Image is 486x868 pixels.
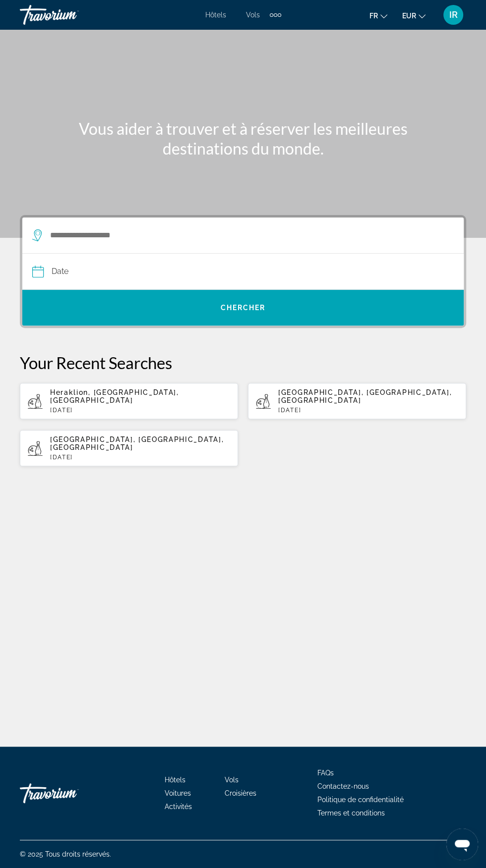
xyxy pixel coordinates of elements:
[165,803,192,811] a: Activités
[50,435,224,451] span: [GEOGRAPHIC_DATA], [GEOGRAPHIC_DATA], [GEOGRAPHIC_DATA]
[221,304,266,312] span: Chercher
[20,430,238,467] button: [GEOGRAPHIC_DATA], [GEOGRAPHIC_DATA], [GEOGRAPHIC_DATA][DATE]
[20,2,119,28] a: Travorium
[22,290,464,325] button: Search
[20,382,238,420] button: Heraklion, [GEOGRAPHIC_DATA], [GEOGRAPHIC_DATA][DATE]
[20,778,119,808] a: Go Home
[402,8,425,23] button: Change currency
[278,388,452,404] span: [GEOGRAPHIC_DATA], [GEOGRAPHIC_DATA], [GEOGRAPHIC_DATA]
[317,796,404,804] a: Politique de confidentialité
[278,407,458,414] p: [DATE]
[20,850,111,858] span: © 2025 Tous droits réservés.
[165,789,191,797] a: Voitures
[317,769,334,777] a: FAQs
[369,8,387,23] button: Change language
[50,388,179,404] span: Heraklion, [GEOGRAPHIC_DATA], [GEOGRAPHIC_DATA]
[446,828,478,860] iframe: Bouton de lancement de la fenêtre de messagerie
[440,4,466,25] button: User Menu
[50,407,230,414] p: [DATE]
[165,776,185,784] a: Hôtels
[49,228,444,243] input: Search destination
[369,12,378,20] span: fr
[402,12,416,20] span: EUR
[32,254,454,289] button: DateDate
[317,782,369,790] a: Contactez-nous
[246,11,260,19] a: Vols
[225,776,239,784] a: Vols
[205,11,226,19] a: Hôtels
[270,7,281,23] button: Extra navigation items
[225,789,256,797] a: Croisières
[57,119,429,159] h1: Vous aider à trouver et à réserver les meilleures destinations du monde.
[20,353,466,373] p: Your Recent Searches
[50,454,230,461] p: [DATE]
[317,809,385,817] a: Termes et conditions
[248,382,466,420] button: [GEOGRAPHIC_DATA], [GEOGRAPHIC_DATA], [GEOGRAPHIC_DATA][DATE]
[449,10,458,20] span: IR
[22,217,464,325] div: Search widget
